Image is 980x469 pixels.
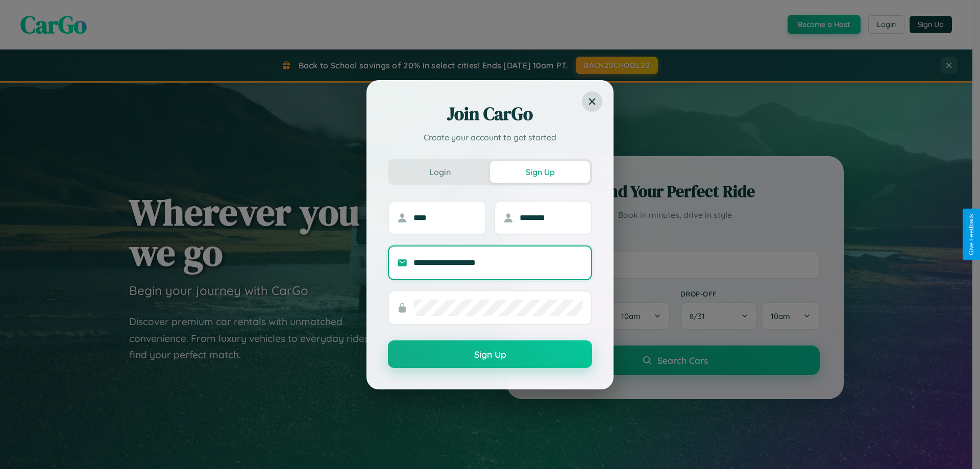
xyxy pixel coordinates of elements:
button: Sign Up [388,340,592,368]
button: Sign Up [490,161,590,183]
button: Login [390,161,490,183]
div: Give Feedback [968,214,975,255]
h2: Join CarGo [388,102,592,126]
p: Create your account to get started [388,131,592,143]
